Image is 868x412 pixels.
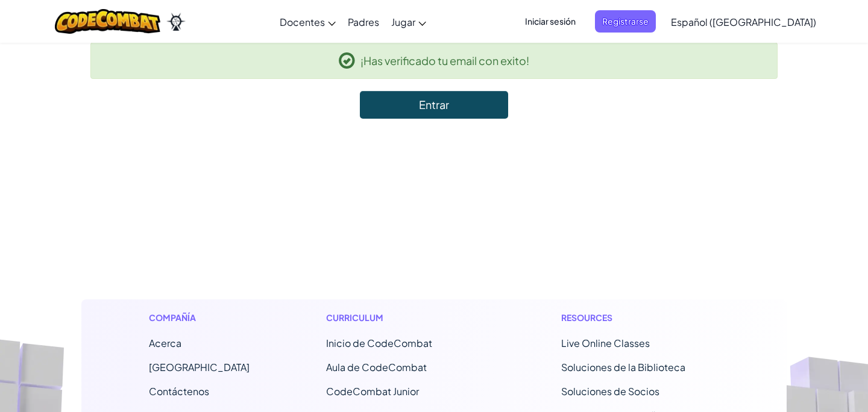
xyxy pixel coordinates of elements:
[561,311,720,324] h1: Resources
[55,9,160,34] img: CodeCombat logo
[149,337,181,349] a: Acerca
[149,361,250,373] a: [GEOGRAPHIC_DATA]
[326,385,419,398] a: CodeCombat Junior
[326,337,432,349] span: Inicio de CodeCombat
[326,311,485,324] h1: Curriculum
[518,10,583,33] button: Iniciar sesión
[280,16,325,28] span: Docentes
[149,311,250,324] h1: Compañía
[166,13,186,31] img: Ozaria
[595,10,656,33] button: Registrarse
[360,91,508,119] a: Entrar
[342,5,385,38] a: Padres
[561,361,685,373] a: Soluciones de la Biblioteca
[665,5,822,38] a: Español ([GEOGRAPHIC_DATA])
[391,16,415,28] span: Jugar
[149,385,209,398] span: Contáctenos
[326,361,427,373] a: Aula de CodeCombat
[561,385,659,398] a: Soluciones de Socios
[360,52,529,69] span: ¡Has verificado tu email con exito!
[274,5,342,38] a: Docentes
[385,5,432,38] a: Jugar
[671,16,816,28] span: Español ([GEOGRAPHIC_DATA])
[561,337,650,349] a: Live Online Classes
